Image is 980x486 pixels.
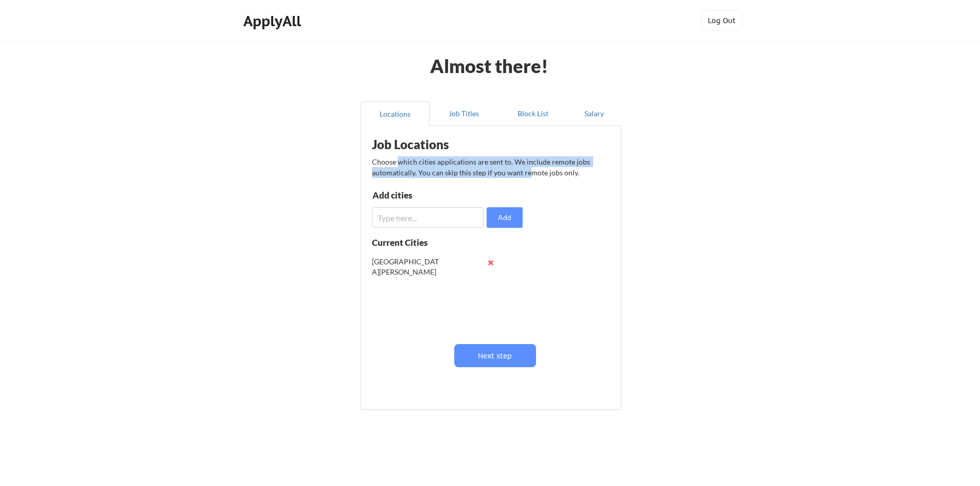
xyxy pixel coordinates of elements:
div: Current Cities [372,238,450,247]
button: Block List [498,101,567,126]
div: Job Locations [372,138,502,151]
div: Add cities [372,191,479,200]
div: ApplyAll [243,12,304,30]
button: Log Out [701,10,742,31]
button: Salary [567,101,621,126]
input: Type here... [372,207,484,228]
button: Next step [454,344,536,367]
div: [GEOGRAPHIC_DATA][PERSON_NAME] [372,257,439,277]
div: Choose which cities applications are sent to. We include remote jobs automatically. You can skip ... [372,156,609,178]
button: Locations [361,101,430,126]
button: Add [487,207,523,228]
div: Almost there! [418,57,561,75]
button: Job Titles [430,101,498,126]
